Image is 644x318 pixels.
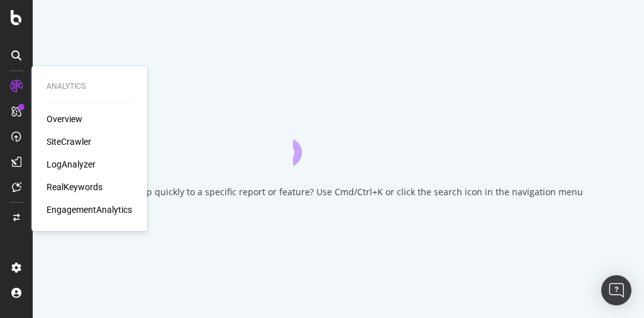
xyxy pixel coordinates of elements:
a: LogAnalyzer [47,158,96,171]
a: Overview [47,113,82,125]
div: Analytics [47,81,132,92]
a: EngagementAnalytics [47,203,132,216]
div: Open Intercom Messenger [601,275,631,305]
a: SiteCrawler [47,135,91,148]
div: animation [293,120,384,166]
a: RealKeywords [47,181,103,193]
div: Need to jump quickly to a specific report or feature? Use Cmd/Ctrl+K or click the search icon in ... [94,186,583,198]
